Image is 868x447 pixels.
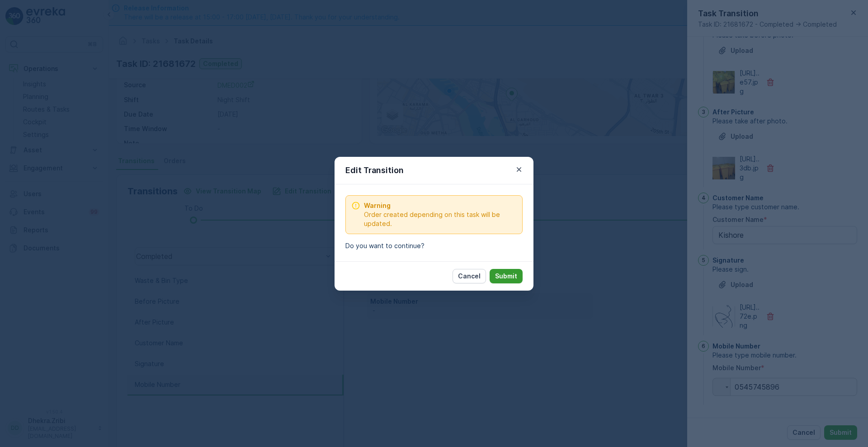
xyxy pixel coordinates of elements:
button: Submit [490,269,523,283]
p: Edit Transition [345,164,404,177]
button: Cancel [453,269,486,283]
p: Cancel [458,272,481,281]
span: Warning [364,201,517,210]
p: Do you want to continue? [345,241,523,250]
span: Order created depending on this task will be updated. [364,210,517,228]
p: Submit [495,272,517,281]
